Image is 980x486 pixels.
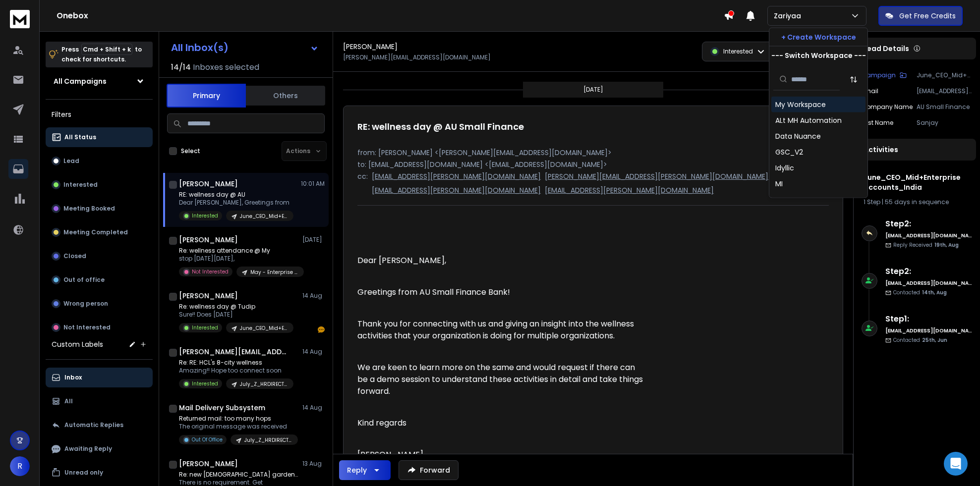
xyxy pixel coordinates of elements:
p: May - Enterprise - HR Director + VP - [GEOGRAPHIC_DATA] [250,269,298,276]
p: [DATE] [302,236,325,244]
h6: [EMAIL_ADDRESS][DOMAIN_NAME] [885,232,972,239]
p: Unread only [64,469,103,477]
div: ALt MH Automation [775,115,842,125]
button: Campaign [862,71,907,79]
p: Not Interested [192,268,229,275]
p: Lead Details [864,44,909,54]
span: Cmd + Shift + k [81,44,132,55]
button: Out of office [46,270,153,290]
button: Meeting Completed [46,222,153,242]
span: 1 Step [864,198,880,206]
h3: Filters [46,108,153,121]
h1: All Campaigns [54,76,107,86]
button: Interested [46,175,153,195]
p: Returned mail: too many hops [179,415,298,423]
p: June_CEO_Mid+Enterprise accounts_India [240,213,288,220]
p: Awaiting Reply [64,445,112,453]
p: [EMAIL_ADDRESS][PERSON_NAME][DOMAIN_NAME] [545,185,714,195]
p: from: [PERSON_NAME] <[PERSON_NAME][EMAIL_ADDRESS][DOMAIN_NAME]> [357,148,829,158]
p: Not Interested [63,324,111,331]
p: Sure!! Does [DATE] [179,311,293,319]
button: Not Interested [46,318,153,337]
button: All Campaigns [46,71,153,91]
p: Closed [63,252,86,260]
div: Reply [347,465,367,475]
button: Reply [339,460,391,480]
p: Out of office [63,276,105,284]
button: Lead [46,151,153,171]
p: Meeting Completed [63,228,128,236]
p: July_Z_HRDIRECTOR_VP_Enterprise [244,436,292,444]
h6: Step 2 : [885,266,972,277]
p: July_Z_HRDIRECTOR_VP_Enterprise [240,380,288,388]
button: All Inbox(s) [163,38,327,57]
p: Email [862,87,878,95]
button: All [46,391,153,411]
p: All [64,397,73,405]
button: Automatic Replies [46,415,153,435]
p: Lead [63,157,79,165]
p: [DATE] [583,86,603,94]
button: Awaiting Reply [46,439,153,459]
p: Reply Received [893,241,959,249]
p: + Create Workspace [781,32,856,42]
p: Interested [192,212,218,219]
p: Company Name [862,103,913,111]
p: Dear [PERSON_NAME], Greetings from [179,199,293,207]
h1: [PERSON_NAME] [179,179,238,189]
p: Re: RE: HCL's 8-city wellness [179,359,293,367]
button: R [10,456,30,476]
span: 14th, Aug [922,289,947,296]
h6: Step 2 : [885,218,972,230]
p: [PERSON_NAME] [357,449,647,461]
p: Re: new [DEMOGRAPHIC_DATA] garden @ [179,471,298,479]
p: AU Small Finance [917,103,972,111]
p: [EMAIL_ADDRESS][PERSON_NAME][DOMAIN_NAME] [372,185,541,195]
span: 19th, Aug [934,241,959,249]
h1: [PERSON_NAME] [179,235,238,245]
h1: Mail Delivery Subsystem [179,403,265,413]
button: Unread only [46,463,153,483]
p: 10:01 AM [301,180,325,188]
p: [PERSON_NAME][EMAIL_ADDRESS][PERSON_NAME][DOMAIN_NAME] [545,171,768,181]
p: to: [EMAIL_ADDRESS][DOMAIN_NAME] <[EMAIL_ADDRESS][DOMAIN_NAME]> [357,160,829,169]
p: Amazing!! Hope too connect soon [179,367,293,375]
button: Meeting Booked [46,199,153,218]
p: 14 Aug [302,348,325,356]
p: cc: [357,171,368,195]
div: GSC_V2 [775,147,803,157]
p: Press to check for shortcuts. [61,45,142,64]
button: Get Free Credits [878,6,963,26]
h3: Custom Labels [52,339,103,349]
p: Greetings from AU Small Finance Bank! [357,286,647,298]
p: Interested [63,181,98,189]
img: logo [10,10,30,28]
button: Others [246,85,325,107]
p: [EMAIL_ADDRESS][PERSON_NAME][DOMAIN_NAME] [372,171,541,181]
h1: Onebox [57,10,724,22]
div: MI [775,179,783,189]
div: Data Nuance [775,131,821,141]
p: Contacted [893,336,947,344]
span: 55 days in sequence [885,198,949,206]
p: June_CEO_Mid+Enterprise accounts_India [240,324,288,332]
p: Interested [192,324,218,331]
p: --- Switch Workspace --- [771,51,866,60]
p: Dear [PERSON_NAME], [357,255,647,267]
button: Primary [167,84,246,108]
p: Thank you for connecting with us and giving an insight into the wellness activities that your org... [357,318,647,342]
button: Inbox [46,368,153,387]
p: 14 Aug [302,292,325,300]
div: Activities [858,139,976,161]
p: The original message was received [179,423,298,431]
span: 25th, Jun [922,336,947,344]
button: Wrong person [46,294,153,314]
p: [EMAIL_ADDRESS][DOMAIN_NAME] [917,87,972,95]
div: | [864,198,970,206]
button: Sort by Sort A-Z [844,69,864,89]
p: Interested [192,380,218,387]
p: Campaign [862,71,896,79]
